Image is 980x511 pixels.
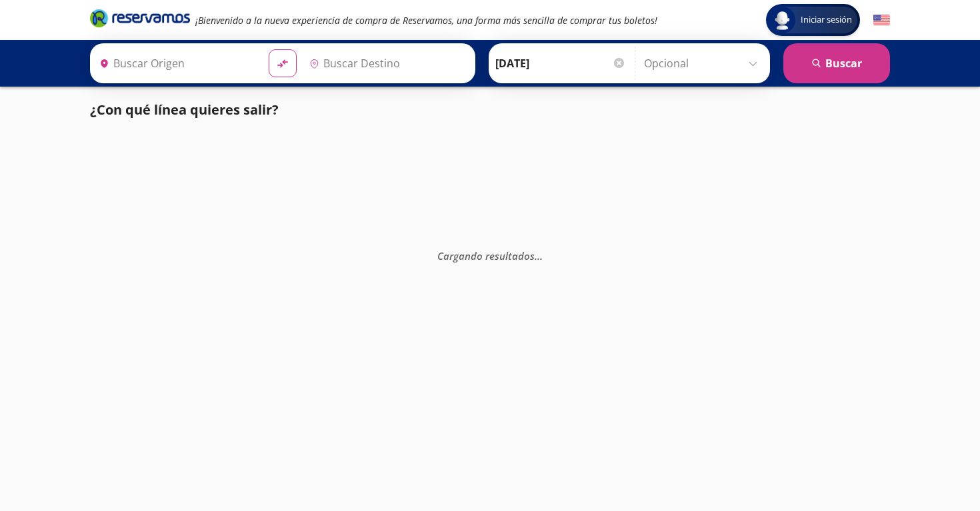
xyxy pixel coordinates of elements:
em: Cargando resultados [437,249,543,262]
input: Buscar Destino [304,47,468,80]
button: English [873,12,890,29]
input: Elegir Fecha [495,47,626,80]
input: Opcional [644,47,763,80]
em: ¡Bienvenido a la nueva experiencia de compra de Reservamos, una forma más sencilla de comprar tus... [195,14,657,27]
span: Iniciar sesión [795,13,857,27]
span: . [537,249,540,262]
button: Buscar [783,43,890,83]
a: Brand Logo [90,8,190,32]
span: . [535,249,537,262]
i: Brand Logo [90,8,190,28]
p: ¿Con qué línea quieres salir? [90,100,279,120]
input: Buscar Origen [94,47,258,80]
span: . [540,249,543,262]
